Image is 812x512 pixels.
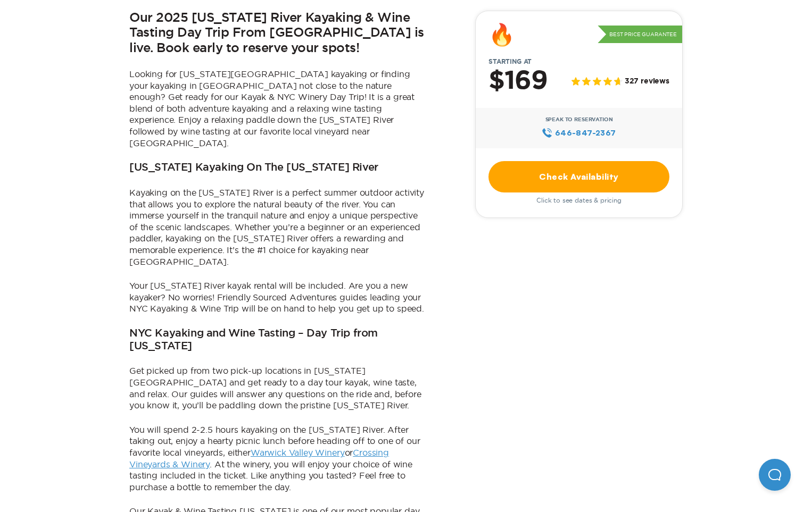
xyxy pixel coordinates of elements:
h3: NYC Kayaking and Wine Tasting – Day Trip from [US_STATE] [129,328,427,353]
p: Best Price Guarantee [598,26,682,44]
h2: $169 [488,68,548,95]
p: Your [US_STATE] River kayak rental will be included. Are you a new kayaker? No worries! Friendly ... [129,280,427,315]
a: Crossing Vineyards & Winery [129,448,389,469]
span: Speak to Reservation [545,116,613,123]
h3: [US_STATE] Kayaking On The [US_STATE] River [129,162,378,174]
h2: Our 2025 [US_STATE] River Kayaking & Wine Tasting Day Trip From [GEOGRAPHIC_DATA] is live. Book e... [129,11,427,56]
iframe: Help Scout Beacon - Open [759,459,791,491]
p: You will spend 2-2.5 hours kayaking on the [US_STATE] River. After taking out, enjoy a hearty pic... [129,424,427,493]
p: Kayaking on the [US_STATE] River is a perfect summer outdoor activity that allows you to explore ... [129,187,427,267]
a: Warwick Valley Winery [251,448,345,457]
a: Check Availability [488,161,669,192]
span: Starting at [476,58,544,65]
span: Click to see dates & pricing [536,197,622,204]
p: Looking for [US_STATE][GEOGRAPHIC_DATA] kayaking or finding your kayaking in [GEOGRAPHIC_DATA] no... [129,69,427,149]
div: 🔥 [488,24,515,45]
span: 646‍-847‍-2367 [555,127,616,139]
a: 646‍-847‍-2367 [542,127,616,139]
span: 327 reviews [625,78,669,87]
p: Get picked up from two pick-up locations in [US_STATE][GEOGRAPHIC_DATA] and get ready to a day to... [129,365,427,411]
